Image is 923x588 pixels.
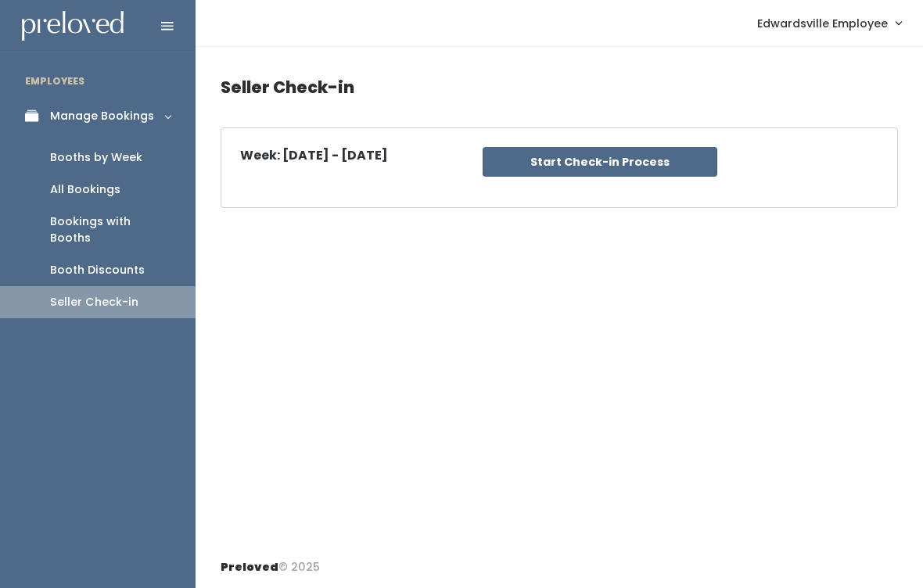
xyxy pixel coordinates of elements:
[50,149,142,166] div: Booths by Week
[50,181,120,198] div: All Bookings
[50,262,145,278] div: Booth Discounts
[742,6,917,40] a: Edwardsville Employee
[757,15,888,32] span: Edwardsville Employee
[50,108,154,124] div: Manage Bookings
[50,213,171,246] div: Bookings with Booths
[221,547,320,575] div: © 2025
[22,11,124,41] img: preloved logo
[221,66,898,109] h4: Seller Check-in
[50,294,138,310] div: Seller Check-in
[483,147,717,177] button: Start Check-in Process
[221,559,278,575] span: Preloved
[240,149,388,163] h5: Week: [DATE] - [DATE]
